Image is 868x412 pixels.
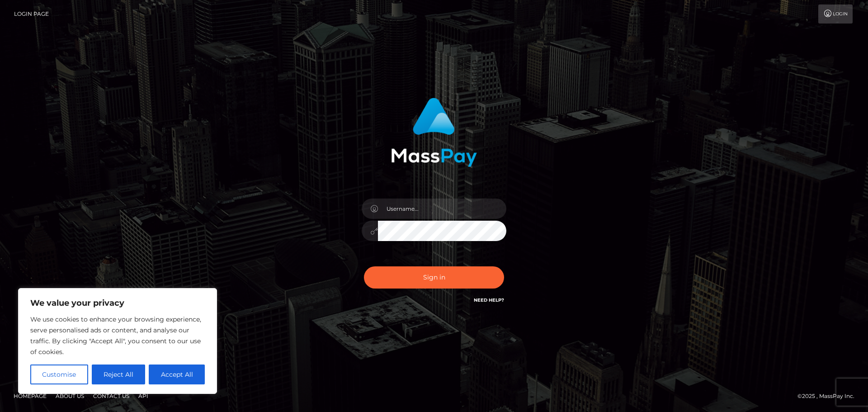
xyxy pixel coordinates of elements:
[364,266,504,289] button: Sign in
[30,314,205,357] p: We use cookies to enhance your browsing experience, serve personalised ads or content, and analys...
[18,288,217,394] div: We value your privacy
[149,365,205,384] button: Accept All
[135,389,152,403] a: API
[797,391,861,401] div: © 2025 , MassPay Inc.
[474,297,504,303] a: Need Help?
[52,389,88,403] a: About Us
[30,365,88,384] button: Customise
[92,365,146,384] button: Reject All
[90,389,133,403] a: Contact Us
[818,5,853,24] a: Login
[14,5,49,24] a: Login Page
[391,98,477,167] img: MassPay Login
[10,389,50,403] a: Homepage
[30,298,205,308] p: We value your privacy
[378,199,506,219] input: Username...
